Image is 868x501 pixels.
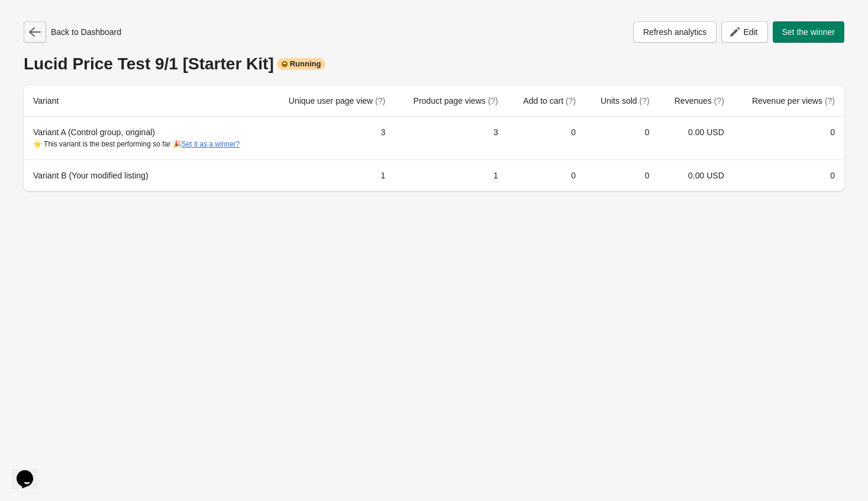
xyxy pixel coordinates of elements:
th: Variant [24,85,269,117]
span: (?) [639,96,649,106]
td: 0 [734,117,844,159]
span: Add to cart [523,96,576,106]
span: Set the winner [782,27,835,37]
td: 0.00 USD [659,117,734,159]
td: 0 [508,117,585,159]
iframe: chat widget [12,454,50,489]
div: Back to Dashboard [24,21,121,43]
td: 0 [734,159,844,191]
span: Revenues [675,96,724,106]
button: Set it as a winner? [182,140,240,148]
span: (?) [566,96,576,106]
span: Unique user page view [289,96,385,106]
button: Refresh analytics [633,21,717,43]
div: Variant B (Your modified listing) [33,170,260,181]
span: (?) [714,96,724,106]
td: 0 [508,159,585,191]
button: Set the winner [773,21,845,43]
span: (?) [375,96,385,106]
span: Units sold [601,96,649,106]
span: Edit [743,27,757,37]
td: 0.00 USD [659,159,734,191]
button: Edit [721,21,767,43]
div: Variant A (Control group, original) [33,126,260,150]
div: ⭐ This variant is the best performing so far 🎉 [33,138,260,150]
td: 3 [395,117,508,159]
span: Refresh analytics [643,27,706,37]
span: (?) [825,96,835,106]
span: Product page views [414,96,498,106]
td: 1 [269,159,395,191]
span: Revenue per views [752,96,835,106]
td: 0 [585,159,659,191]
div: Running [277,58,326,70]
span: (?) [488,96,498,106]
td: 1 [395,159,508,191]
td: 0 [585,117,659,159]
div: Lucid Price Test 9/1 [Starter Kit] [24,55,844,74]
td: 3 [269,117,395,159]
